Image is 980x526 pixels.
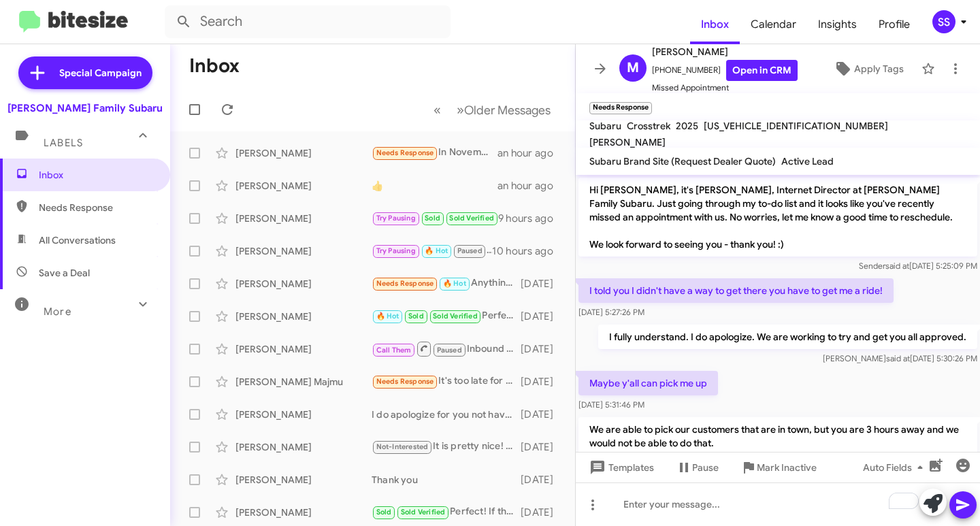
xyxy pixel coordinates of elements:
[576,455,665,480] button: Templates
[627,120,670,132] span: Crosstrek
[665,455,730,480] button: Pause
[852,455,939,480] button: Auto Fields
[437,346,462,355] span: Paused
[434,101,441,118] span: «
[372,340,521,357] div: Inbound Call
[372,179,497,193] div: 👍
[235,244,372,258] div: [PERSON_NAME]
[589,120,621,132] span: Subaru
[376,508,392,516] span: Sold
[235,277,372,291] div: [PERSON_NAME]
[449,214,494,223] span: Sold Verified
[372,145,497,161] div: In November
[433,312,478,320] span: Sold Verified
[730,455,828,480] button: Mark Inactive
[578,278,894,303] p: I told you I didn't have a way to get there you have to get me a ride!
[863,455,928,480] span: Auto Fields
[376,214,416,223] span: Try Pausing
[868,5,921,44] a: Profile
[589,136,666,148] span: [PERSON_NAME]
[235,408,372,421] div: [PERSON_NAME]
[39,201,154,214] span: Needs Response
[704,120,888,132] span: [US_VEHICLE_IDENTIFICATION_NUMBER]
[521,375,564,389] div: [DATE]
[401,508,446,516] span: Sold Verified
[235,179,372,193] div: [PERSON_NAME]
[39,266,90,280] span: Save a Deal
[457,101,464,118] span: »
[521,473,564,487] div: [DATE]
[652,60,798,81] span: [PHONE_NUMBER]
[521,408,564,421] div: [DATE]
[376,312,399,320] span: 🔥 Hot
[932,10,955,33] div: SS
[757,455,817,480] span: Mark Inactive
[372,276,521,291] div: Anything on this?
[235,310,372,323] div: [PERSON_NAME]
[425,214,440,223] span: Sold
[726,60,798,81] a: Open in CRM
[235,146,372,160] div: [PERSON_NAME]
[189,55,240,77] h1: Inbox
[578,417,977,455] p: We are able to pick our customers that are in town, but you are 3 hours away and we would not be ...
[408,312,424,320] span: Sold
[372,473,521,487] div: Thank you
[492,244,564,258] div: 10 hours ago
[521,310,564,323] div: [DATE]
[425,96,449,124] button: Previous
[589,102,652,114] small: Needs Response
[464,103,551,118] span: Older Messages
[823,353,977,363] span: [PERSON_NAME] [DATE] 5:30:26 PM
[807,5,868,44] a: Insights
[376,279,434,288] span: Needs Response
[372,374,521,389] div: It's too late for that, there's nothing you can do now.
[921,10,965,33] button: SS
[376,148,434,157] span: Needs Response
[235,375,372,389] div: [PERSON_NAME] Majmu
[59,66,142,80] span: Special Campaign
[521,506,564,519] div: [DATE]
[376,442,429,451] span: Not-Interested
[676,120,698,132] span: 2025
[498,212,564,225] div: 9 hours ago
[376,246,416,255] span: Try Pausing
[235,473,372,487] div: [PERSON_NAME]
[692,455,719,480] span: Pause
[854,56,904,81] span: Apply Tags
[652,81,798,95] span: Missed Appointment
[372,504,521,520] div: Perfect! If there is anything we can do please let us know!
[426,96,559,124] nav: Page navigation example
[165,5,451,38] input: Search
[18,56,152,89] a: Special Campaign
[885,261,909,271] span: said at
[235,506,372,519] div: [PERSON_NAME]
[372,308,521,324] div: Perfect! See you then!
[859,261,977,271] span: Sender [DATE] 5:25:09 PM
[589,155,776,167] span: Subaru Brand Site (Request Dealer Quote)
[44,137,83,149] span: Labels
[372,210,498,226] div: Yes sir. Thnak you!
[821,56,915,81] button: Apply Tags
[690,5,740,44] span: Inbox
[39,233,116,247] span: All Conversations
[372,408,521,421] div: I do apologize for you not having a satisfactory experience. I know my Product Specialist Kc was ...
[652,44,798,60] span: [PERSON_NAME]
[521,277,564,291] div: [DATE]
[521,342,564,356] div: [DATE]
[497,146,564,160] div: an hour ago
[44,306,71,318] span: More
[7,101,163,115] div: [PERSON_NAME] Family Subaru
[39,168,154,182] span: Inbox
[740,5,807,44] span: Calendar
[372,439,521,455] div: It is pretty nice! Also a New BRZ just came in [GEOGRAPHIC_DATA]
[598,325,977,349] p: I fully understand. I do apologize. We are working to try and get you all approved.
[448,96,559,124] button: Next
[235,212,372,225] div: [PERSON_NAME]
[578,307,644,317] span: [DATE] 5:27:26 PM
[886,353,910,363] span: said at
[578,178,977,257] p: Hi [PERSON_NAME], it's [PERSON_NAME], Internet Director at [PERSON_NAME] Family Subaru. Just goin...
[587,455,654,480] span: Templates
[376,346,412,355] span: Call Them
